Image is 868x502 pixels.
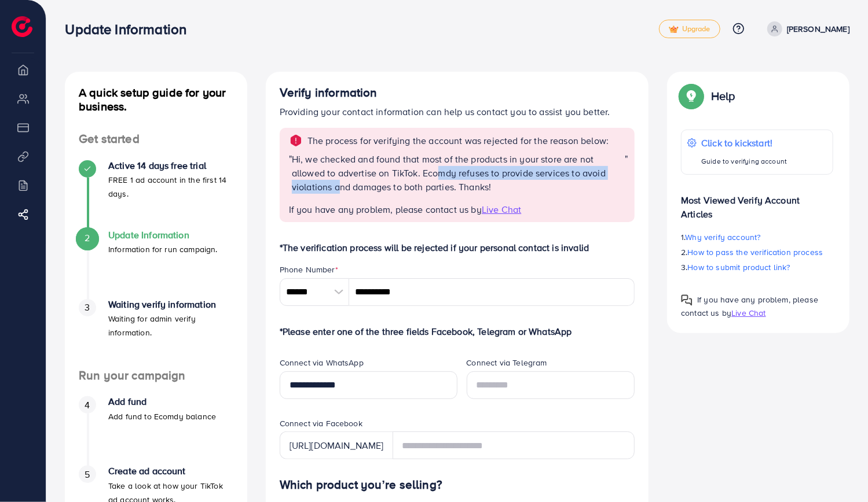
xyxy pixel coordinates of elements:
[659,20,720,38] a: tickUpgrade
[763,21,849,36] a: [PERSON_NAME]
[280,357,364,368] label: Connect via WhatsApp
[85,398,90,412] span: 4
[85,231,90,245] span: 2
[289,152,292,203] span: "
[819,450,859,493] iframe: Chat
[65,132,247,146] h4: Get started
[669,25,710,34] span: Upgrade
[65,160,247,230] li: Active 14 days free trial
[108,396,216,407] h4: Add fund
[280,241,635,254] p: *The verification process will be rejected if your personal contact is invalid
[701,136,787,150] p: Click to kickstart!
[280,105,635,119] p: Providing your contact information can help us contact you to assist you better.
[280,264,338,275] label: Phone Number
[307,134,609,147] p: The process for verifying the account was rejected for the reason below:
[108,466,233,477] h4: Create ad account
[731,307,766,319] span: Live Chat
[65,368,247,383] h4: Run your campaign
[108,299,233,310] h4: Waiting verify information
[280,418,362,429] label: Connect via Facebook
[108,173,233,201] p: FREE 1 ad account in the first 14 days.
[688,246,823,258] span: How to pass the verification process
[289,134,303,147] img: alert
[280,478,635,492] h4: Which product you’re selling?
[85,301,90,314] span: 3
[669,25,679,34] img: tick
[681,260,833,274] p: 3.
[681,230,833,244] p: 1.
[681,245,833,259] p: 2.
[65,230,247,299] li: Update Information
[681,86,702,106] img: Popup guide
[108,160,233,171] h4: Active 14 days free trial
[65,396,247,466] li: Add fund
[681,294,818,319] span: If you have any problem, please contact us by
[108,242,218,256] p: Information for run campaign.
[108,409,216,423] p: Add fund to Ecomdy balance
[108,230,218,241] h4: Update Information
[65,86,247,113] h4: A quick setup guide for your business.
[280,324,635,338] p: *Please enter one of the three fields Facebook, Telegram or WhatsApp
[12,16,32,37] img: logo
[688,261,790,273] span: How to submit product link?
[280,431,393,459] div: [URL][DOMAIN_NAME]
[280,86,635,100] h4: Verify information
[686,231,761,243] span: Why verify account?
[482,203,521,216] span: Live Chat
[701,154,787,168] p: Guide to verifying account
[65,299,247,368] li: Waiting verify information
[467,357,547,368] label: Connect via Telegram
[85,468,90,481] span: 5
[65,21,196,38] h3: Update Information
[108,312,233,339] p: Waiting for admin verify information.
[787,22,849,36] p: [PERSON_NAME]
[289,203,482,216] span: If you have any problem, please contact us by
[681,294,693,306] img: Popup guide
[292,152,625,194] p: Hi, we checked and found that most of the products in your store are not allowed to advertise on ...
[625,152,628,203] span: "
[711,89,735,103] p: Help
[681,184,833,221] p: Most Viewed Verify Account Articles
